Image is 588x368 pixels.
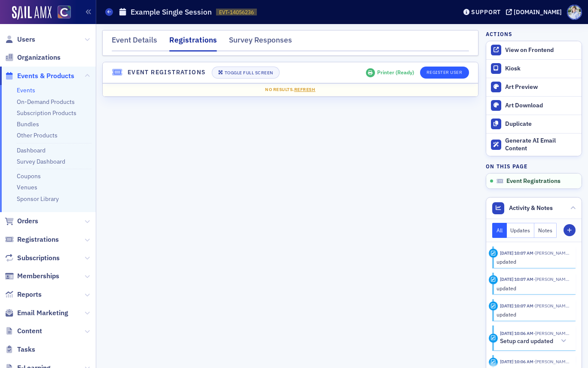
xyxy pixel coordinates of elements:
img: SailAMX [58,6,71,19]
h1: Example Single Session [131,7,212,17]
a: Sponsor Library [17,195,59,203]
a: Orders [5,216,38,226]
a: Bundles [17,120,39,128]
h5: Setup card updated [500,338,553,345]
img: SailAMX [12,6,52,20]
span: Email Marketing [17,308,68,318]
div: Art Download [505,102,577,109]
a: Art Download [486,96,582,115]
div: Update [489,249,498,258]
time: 9/25/2025 10:06 AM [500,330,533,336]
span: Luke Abell [533,303,570,309]
span: Content [17,326,42,336]
div: Survey Responses [229,34,292,50]
button: Register User [420,67,469,79]
button: Setup card updated [500,337,570,346]
time: 9/25/2025 10:06 AM [500,359,533,365]
span: Organizations [17,53,61,62]
div: [DOMAIN_NAME] [514,8,562,16]
div: updated [497,310,570,318]
div: updated [497,258,570,265]
div: Printer ( Ready ) [377,69,414,76]
span: Memberships [17,271,59,281]
div: Generate AI Email Content [505,137,577,152]
a: Reports [5,290,42,299]
span: Event Registrations [506,177,561,185]
button: Updates [507,223,535,238]
div: Kiosk [505,65,577,73]
div: Toggle Full Screen [225,70,273,75]
div: Duplicate [505,120,577,128]
div: No results. [109,86,472,93]
a: Survey Dashboard [17,158,65,165]
button: Notes [534,223,557,238]
div: View on Frontend [505,46,577,54]
span: Luke Abell [533,359,570,365]
a: Memberships [5,271,59,281]
span: Registrations [17,235,59,244]
a: Organizations [5,53,61,62]
a: Subscriptions [5,253,60,263]
a: Events & Products [5,71,74,81]
a: Art Preview [486,78,582,96]
span: Events & Products [17,71,74,81]
a: Other Products [17,131,58,139]
span: Luke Abell [533,330,570,336]
span: Reports [17,290,42,299]
button: All [492,223,507,238]
div: Update [489,358,498,367]
button: Duplicate [486,115,582,133]
button: Generate AI Email Content [486,133,582,156]
span: Orders [17,216,38,226]
button: Toggle Full Screen [212,67,280,79]
span: EVT-14056236 [219,9,254,16]
div: Update [489,301,498,310]
span: Subscriptions [17,253,60,263]
span: Tasks [17,345,35,354]
div: Event Details [112,34,157,50]
div: Registrations [169,34,217,52]
div: Update [489,275,498,284]
span: Users [17,35,35,44]
a: View on Frontend [486,41,582,59]
a: Subscription Products [17,109,76,117]
div: Activity [489,334,498,343]
span: Activity & Notes [509,204,553,213]
a: Events [17,86,35,94]
a: Registrations [5,235,59,244]
time: 9/25/2025 10:07 AM [500,250,533,256]
a: Email Marketing [5,308,68,318]
div: Support [471,8,501,16]
time: 9/25/2025 10:07 AM [500,303,533,309]
a: Content [5,326,42,336]
h4: Event Registrations [128,68,206,77]
a: Users [5,35,35,44]
span: Profile [567,5,582,20]
span: Luke Abell [533,276,570,282]
a: Coupons [17,172,41,180]
a: Venues [17,183,37,191]
span: Refresh [294,86,316,92]
div: Art Preview [505,83,577,91]
button: [DOMAIN_NAME] [506,9,565,15]
a: Kiosk [486,60,582,78]
a: Tasks [5,345,35,354]
a: On-Demand Products [17,98,75,106]
time: 9/25/2025 10:07 AM [500,276,533,282]
a: Dashboard [17,146,46,154]
a: View Homepage [52,6,71,20]
h4: On this page [486,162,582,170]
span: Luke Abell [533,250,570,256]
div: updated [497,284,570,292]
h4: Actions [486,30,512,38]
